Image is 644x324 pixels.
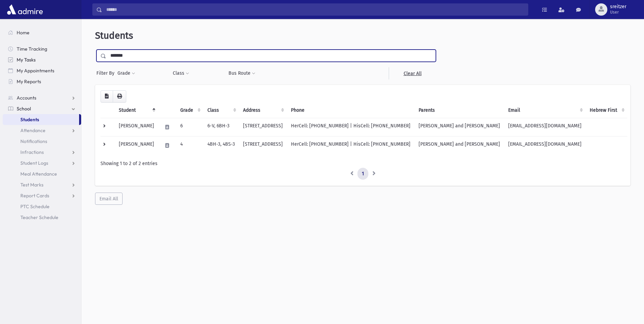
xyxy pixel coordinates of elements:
[239,103,287,118] th: Address: activate to sort column ascending
[3,179,81,190] a: Test Marks
[176,136,203,155] td: 4
[100,160,625,167] div: Showing 1 to 2 of 2 entries
[20,193,49,199] span: Report Cards
[586,103,627,118] th: Hebrew First: activate to sort column ascending
[504,118,586,136] td: [EMAIL_ADDRESS][DOMAIN_NAME]
[17,106,31,112] span: School
[172,67,189,79] button: Class
[115,136,158,155] td: [PERSON_NAME]
[3,147,81,158] a: Infractions
[3,103,81,114] a: School
[203,118,239,136] td: 6-V, 6BH-3
[3,54,81,65] a: My Tasks
[17,68,54,74] span: My Appointments
[20,203,50,210] span: PTC Schedule
[17,46,47,52] span: Time Tracking
[203,103,239,118] th: Class: activate to sort column ascending
[357,168,368,180] a: 1
[3,114,79,125] a: Students
[228,67,256,79] button: Bus Route
[176,118,203,136] td: 6
[3,136,81,147] a: Notifications
[415,118,504,136] td: [PERSON_NAME] and [PERSON_NAME]
[389,67,436,79] a: Clear All
[610,4,626,10] span: sreitzer
[20,171,57,177] span: Meal Attendance
[100,90,113,103] button: CSV
[20,127,45,133] span: Attendance
[115,118,158,136] td: [PERSON_NAME]
[3,190,81,201] a: Report Cards
[287,118,415,136] td: HerCell: [PHONE_NUMBER] | HisCell: [PHONE_NUMBER]
[102,3,528,16] input: Search
[504,103,586,118] th: Email: activate to sort column ascending
[20,138,47,144] span: Notifications
[17,30,30,36] span: Home
[5,3,44,16] img: AdmirePro
[3,168,81,179] a: Meal Attendance
[3,212,81,223] a: Teacher Schedule
[3,65,81,76] a: My Appointments
[239,118,287,136] td: [STREET_ADDRESS]
[3,201,81,212] a: PTC Schedule
[3,27,81,38] a: Home
[117,67,135,79] button: Grade
[415,103,504,118] th: Parents
[3,158,81,168] a: Student Logs
[3,43,81,54] a: Time Tracking
[17,57,36,63] span: My Tasks
[239,136,287,155] td: [STREET_ADDRESS]
[287,136,415,155] td: HerCell: [PHONE_NUMBER] | HisCell: [PHONE_NUMBER]
[113,90,126,103] button: Print
[3,76,81,87] a: My Reports
[95,30,133,41] span: Students
[20,149,44,155] span: Infractions
[3,92,81,103] a: Accounts
[20,116,39,123] span: Students
[610,10,626,15] span: User
[20,182,43,188] span: Test Marks
[17,78,41,85] span: My Reports
[287,103,415,118] th: Phone
[95,193,123,205] button: Email All
[96,70,117,77] span: Filter By
[20,160,48,166] span: Student Logs
[17,95,36,101] span: Accounts
[504,136,586,155] td: [EMAIL_ADDRESS][DOMAIN_NAME]
[415,136,504,155] td: [PERSON_NAME] and [PERSON_NAME]
[3,125,81,136] a: Attendance
[20,214,58,220] span: Teacher Schedule
[115,103,158,118] th: Student: activate to sort column descending
[203,136,239,155] td: 4BH-3, 4BS-3
[176,103,203,118] th: Grade: activate to sort column ascending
